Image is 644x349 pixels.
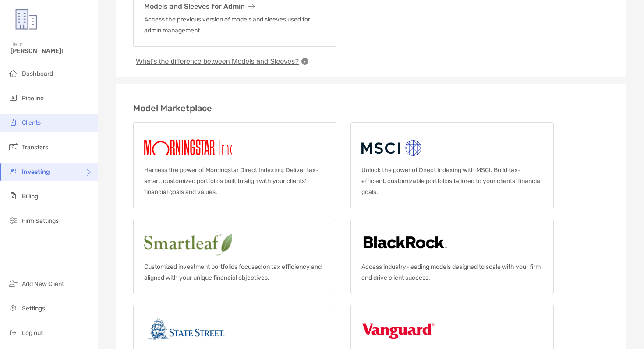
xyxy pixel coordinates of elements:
h3: Model Marketplace [133,103,609,113]
img: Vanguard [361,316,435,344]
img: Zoe Logo [11,4,42,35]
p: Access the previous version of models and sleeves used for admin management [144,14,326,36]
p: Access industry-leading models designed to scale with your firm and drive client success. [361,261,543,283]
img: firm-settings icon [8,215,18,226]
img: State street [144,316,228,344]
img: dashboard icon [8,68,18,78]
img: settings icon [8,303,18,313]
img: investing icon [8,166,18,176]
span: Dashboard [22,70,53,78]
span: Billing [22,193,38,200]
img: Smartleaf [144,230,305,258]
p: Harness the power of Morningstar Direct Indexing. Deliver tax-smart, customized portfolios built ... [144,165,326,197]
span: Clients [22,119,41,127]
p: Customized investment portfolios focused on tax efficiency and aligned with your unique financial... [144,261,326,283]
span: Pipeline [22,95,44,102]
span: Transfers [22,144,48,151]
img: pipeline icon [8,92,18,103]
a: MorningstarHarness the power of Morningstar Direct Indexing. Deliver tax-smart, customized portfo... [133,122,336,208]
button: What’s the difference between Models and Sleeves? [133,57,301,66]
a: BlackrockAccess industry-leading models designed to scale with your firm and drive client success. [350,219,554,294]
span: [PERSON_NAME]! [11,47,92,55]
span: Log out [22,329,43,337]
span: Settings [22,305,45,312]
img: Morningstar [144,133,267,161]
img: logout icon [8,327,18,338]
p: Unlock the power of Direct Indexing with MSCI. Build tax-efficient, customizable portfolios tailo... [361,165,543,197]
img: transfers icon [8,141,18,152]
a: SmartleafCustomized investment portfolios focused on tax efficiency and aligned with your unique ... [133,219,336,294]
a: MSCIUnlock the power of Direct Indexing with MSCI. Build tax-efficient, customizable portfolios t... [350,122,554,208]
img: billing icon [8,190,18,201]
img: add_new_client icon [8,278,18,289]
img: Blackrock [361,230,449,258]
span: Firm Settings [22,217,59,225]
img: clients icon [8,117,18,127]
span: Add New Client [22,280,64,288]
h3: Models and Sleeves for Admin [144,2,326,11]
img: MSCI [361,133,423,161]
span: Investing [22,168,50,176]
